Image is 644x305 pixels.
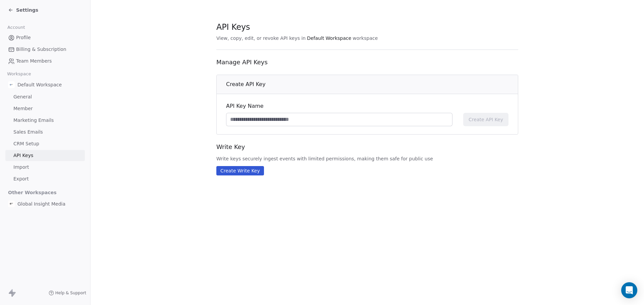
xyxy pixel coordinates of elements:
span: Global Insight Media [17,201,65,207]
span: Account [4,22,28,32]
span: Export [13,175,29,182]
span: Member [13,105,33,112]
span: API Keys [13,152,33,159]
span: CRM Setup [13,140,39,147]
a: Member [5,103,85,114]
a: Profile [5,32,85,43]
a: Export [5,173,85,184]
a: Sales Emails [5,127,85,138]
a: Help & Support [49,290,86,296]
span: Team Members [16,58,52,65]
span: Marketing Emails [13,117,54,124]
span: Sales Emails [13,129,43,136]
span: General [13,93,32,100]
span: Help & Support [55,290,86,296]
span: Write Key [216,143,518,151]
span: View, copy, edit, or revoke API keys in workspace [216,35,518,42]
a: CRM Setup [5,138,85,149]
span: Manage API Keys [216,58,518,67]
span: Settings [16,7,38,13]
button: Create Write Key [216,166,264,175]
button: Create API Key [463,113,508,126]
a: Billing & Subscription [5,44,85,55]
img: Secondary%20Mark.jpg [8,81,15,88]
span: API Keys [216,22,250,32]
span: Write keys securely ingest events with limited permissions, making them safe for public use [216,155,518,162]
span: Import [13,164,29,171]
span: Default Workspace [17,81,62,88]
span: Billing & Subscription [16,46,66,53]
a: Marketing Emails [5,115,85,126]
span: Other Workspaces [5,187,59,198]
span: Create API Key [469,116,503,123]
span: Profile [16,34,31,41]
span: API Key Name [226,102,452,110]
a: API Keys [5,150,85,161]
a: General [5,91,85,102]
img: Artboard%201%20copy%202@3x.png [8,201,15,207]
a: Team Members [5,56,85,67]
span: Default Workspace [307,35,351,42]
span: Workspace [4,69,34,79]
a: Import [5,162,85,173]
div: Open Intercom Messenger [621,282,637,298]
a: Settings [8,7,38,13]
span: Create API Key [226,80,266,88]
